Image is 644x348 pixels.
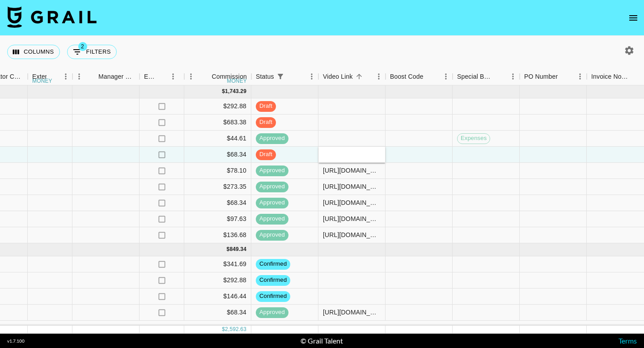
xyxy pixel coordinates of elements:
[222,326,225,333] div: $
[98,68,135,85] div: Manager Commmission Override
[323,68,353,85] div: Video Link
[86,70,98,83] button: Sort
[439,70,453,83] button: Menu
[225,326,246,333] div: 2,592.63
[353,70,365,83] button: Sort
[256,199,288,207] span: approved
[494,70,506,83] button: Sort
[323,166,381,175] div: https://www.tiktok.com/@chanplante/video/7543802301719268621
[225,88,246,95] div: 1,743.29
[59,70,72,83] button: Menu
[323,182,381,191] div: https://www.tiktok.com/@onigiri.nana/video/7533348605931916574?_t=ZP-8yUq6XqUev0&_r=1
[458,134,490,143] span: Expenses
[305,70,318,83] button: Menu
[591,68,628,85] div: Invoice Notes
[323,308,381,317] div: https://www.tiktok.com/@rebyhardy/video/7546402505782021407?lang=en
[72,68,140,85] div: Manager Commmission Override
[184,115,251,131] div: $683.38
[184,211,251,227] div: $97.63
[32,78,52,84] div: money
[274,70,287,83] button: Show filters
[251,68,318,85] div: Status
[453,68,520,85] div: Special Booking Type
[390,68,424,85] div: Boost Code
[256,102,276,110] span: draft
[457,68,494,85] div: Special Booking Type
[256,150,276,159] span: draft
[184,289,251,305] div: $146.44
[558,70,570,83] button: Sort
[222,88,225,95] div: $
[256,276,290,284] span: confirmed
[323,198,381,207] div: https://www.tiktok.com/@rebyhardy/video/7541502809745771806
[287,70,299,83] button: Sort
[78,42,87,51] span: 2
[227,246,230,253] div: $
[7,45,60,59] button: Select columns
[386,68,453,85] div: Boost Code
[184,131,251,147] div: $44.61
[184,179,251,195] div: $273.35
[144,68,157,85] div: Expenses: Remove Commission?
[184,256,251,272] div: $341.69
[7,338,25,344] div: v 1.7.100
[628,70,640,83] button: Sort
[184,147,251,163] div: $68.34
[184,70,198,83] button: Menu
[424,70,436,83] button: Sort
[256,134,288,143] span: approved
[199,70,212,83] button: Sort
[47,70,59,83] button: Sort
[227,78,247,84] div: money
[256,292,290,301] span: confirmed
[573,70,587,83] button: Menu
[184,305,251,321] div: $68.34
[157,70,169,83] button: Sort
[184,195,251,211] div: $68.34
[256,231,288,239] span: approved
[7,6,97,28] img: Grail Talent
[256,68,274,85] div: Status
[212,68,247,85] div: Commission
[184,272,251,289] div: $292.88
[301,336,343,345] div: © Grail Talent
[72,70,86,83] button: Menu
[318,68,386,85] div: Video Link
[323,230,381,239] div: https://www.tiktok.com/@scottsreality/video/7541015029701709089?lang=en
[256,166,288,175] span: approved
[372,70,386,83] button: Menu
[256,308,288,317] span: approved
[256,182,288,191] span: approved
[624,9,642,27] button: open drawer
[184,98,251,115] div: $292.88
[229,246,246,253] div: 849.34
[323,214,381,223] div: https://www.tiktok.com/@rebyhardy/video/7542566050374634782
[506,70,520,83] button: Menu
[256,260,290,268] span: confirmed
[184,227,251,243] div: $136.68
[274,70,287,83] div: 1 active filter
[256,215,288,223] span: approved
[67,45,117,59] button: Show filters
[524,68,558,85] div: PO Number
[619,336,637,345] a: Terms
[256,118,276,127] span: draft
[184,163,251,179] div: $78.10
[140,68,184,85] div: Expenses: Remove Commission?
[166,70,180,83] button: Menu
[520,68,587,85] div: PO Number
